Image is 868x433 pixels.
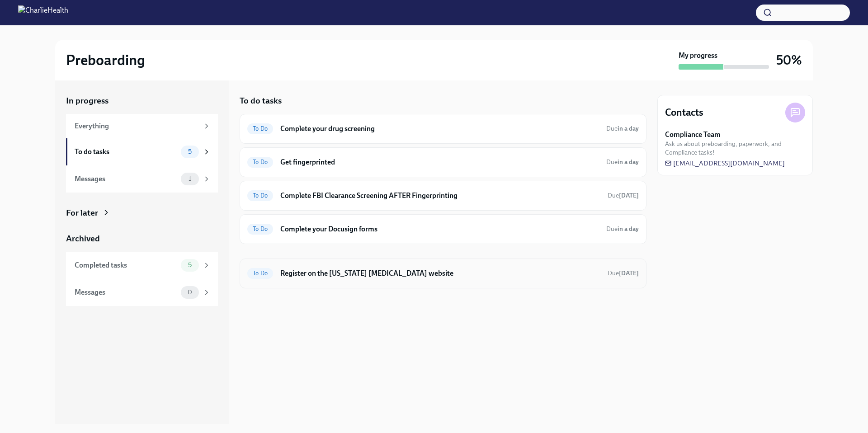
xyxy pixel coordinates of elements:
[247,270,273,277] span: To Do
[183,262,197,268] span: 5
[66,207,218,219] a: For later
[75,121,199,131] div: Everything
[247,122,639,136] a: To DoComplete your drug screeningDuein a day
[606,225,639,233] span: October 8th, 2025 08:00
[66,138,218,165] a: To do tasks5
[665,159,785,168] a: [EMAIL_ADDRESS][DOMAIN_NAME]
[75,147,177,157] div: To do tasks
[66,95,218,107] a: In progress
[182,289,198,296] span: 0
[608,191,639,200] span: October 11th, 2025 08:00
[247,222,639,236] a: To DoComplete your Docusign formsDuein a day
[66,252,218,279] a: Completed tasks5
[247,226,273,232] span: To Do
[665,130,721,140] strong: Compliance Team
[66,279,218,306] a: Messages0
[606,158,639,166] span: October 8th, 2025 08:00
[618,225,639,233] strong: in a day
[247,266,639,281] a: To DoRegister on the [US_STATE] [MEDICAL_DATA] websiteDue[DATE]
[183,175,197,182] span: 1
[240,95,282,107] h5: To do tasks
[776,52,802,68] h3: 50%
[280,157,599,167] h6: Get fingerprinted
[247,188,639,203] a: To DoComplete FBI Clearance Screening AFTER FingerprintingDue[DATE]
[679,51,717,61] strong: My progress
[619,269,639,277] strong: [DATE]
[66,233,218,245] a: Archived
[280,268,600,278] h6: Register on the [US_STATE] [MEDICAL_DATA] website
[280,124,599,134] h6: Complete your drug screening
[247,155,639,169] a: To DoGet fingerprintedDuein a day
[608,269,639,277] span: Due
[247,125,273,132] span: To Do
[18,5,68,20] img: CharlieHealth
[247,159,273,165] span: To Do
[606,225,639,233] span: Due
[183,148,197,155] span: 5
[618,158,639,166] strong: in a day
[247,192,273,199] span: To Do
[606,125,639,132] span: Due
[608,192,639,199] span: Due
[75,287,177,297] div: Messages
[618,125,639,132] strong: in a day
[606,124,639,133] span: October 8th, 2025 08:00
[66,51,145,69] h2: Preboarding
[75,260,177,270] div: Completed tasks
[608,269,639,278] span: October 4th, 2025 08:00
[280,224,599,234] h6: Complete your Docusign forms
[75,174,177,184] div: Messages
[280,191,600,201] h6: Complete FBI Clearance Screening AFTER Fingerprinting
[66,165,218,193] a: Messages1
[665,140,805,157] span: Ask us about preboarding, paperwork, and Compliance tasks!
[665,106,703,119] h4: Contacts
[619,192,639,199] strong: [DATE]
[66,114,218,138] a: Everything
[606,158,639,166] span: Due
[66,207,98,219] div: For later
